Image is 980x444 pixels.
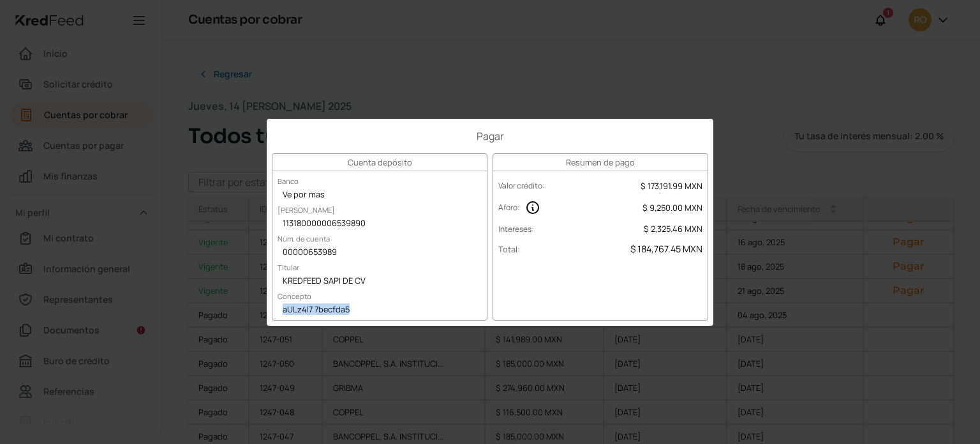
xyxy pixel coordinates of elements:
label: Banco [272,171,304,191]
div: Ve por mas [272,186,487,205]
span: $ 173,191.99 MXN [641,180,702,192]
h3: Resumen de pago [493,154,708,171]
span: $ 2,325.46 MXN [644,223,702,234]
label: Intereses : [498,224,534,234]
label: Valor crédito : [498,180,545,191]
div: aULz4l7 7becfda5 [272,301,487,320]
div: 00000653989 [272,243,487,263]
span: $ 9,250.00 MXN [642,202,702,213]
label: [PERSON_NAME] [272,200,340,220]
label: Total : [498,243,520,255]
div: KREDFEED SAPI DE CV [272,272,487,291]
label: Titular [272,257,304,277]
label: Núm. de cuenta [272,229,335,249]
label: Aforo : [498,202,520,213]
div: 113180000006539890 [272,215,487,234]
label: Concepto [272,286,316,306]
h3: Cuenta depósito [272,154,487,171]
span: $ 184,767.45 MXN [630,243,702,255]
h1: Pagar [272,129,708,143]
